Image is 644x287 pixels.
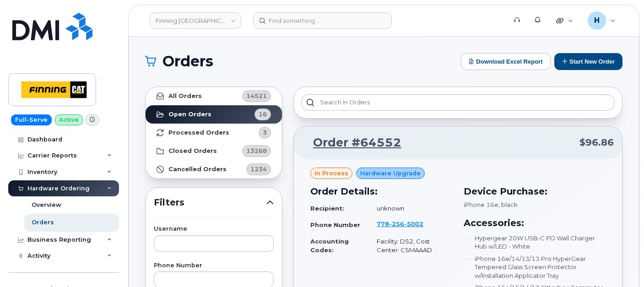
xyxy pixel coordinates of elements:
[464,201,498,208] span: iPhone 16e
[301,94,615,111] input: Search in orders
[146,142,282,160] a: Closed Orders13268
[162,54,213,68] span: Orders
[168,129,229,136] strong: Processed Orders
[310,238,349,254] strong: Accounting Codes:
[310,221,360,228] strong: Phone Number
[464,216,606,230] h3: Accessories:
[368,233,452,258] td: Facility: D52, Cost Center: CSMAAAD
[310,205,344,212] strong: Recipient:
[146,124,282,142] a: Processed Orders3
[168,111,211,118] strong: Open Orders
[146,87,282,105] a: All Orders14521
[302,135,401,151] a: Order #64552
[461,53,551,70] button: Download Excel Report
[314,169,348,178] span: in process
[154,226,274,232] label: Username
[154,196,266,209] span: Filters
[368,200,452,217] td: unknown
[464,255,606,280] li: iPhone 16e/14/13/13 Pro HyperGear Tempered Glass Screen Protector w/Installation Applicator Tray
[498,201,518,208] span: , black
[360,169,421,178] span: Hardware Upgrade
[404,220,423,227] span: 5002
[263,128,267,137] span: 3
[464,184,606,198] h3: Device Purchase:
[246,92,267,100] span: 14521
[310,184,453,198] h3: Order Details:
[389,220,404,227] span: 256
[168,166,227,173] strong: Cancelled Orders
[168,147,217,155] strong: Closed Orders
[250,165,267,173] span: 1234
[154,263,274,269] label: Phone Number
[146,105,282,124] a: Open Orders16
[377,220,434,227] a: 7782565002
[146,160,282,179] a: Cancelled Orders1234
[246,146,267,155] span: 13268
[554,53,622,70] button: Start New Order
[377,220,423,227] span: 778
[168,92,202,100] strong: All Orders
[259,110,267,119] span: 16
[464,234,606,251] li: Hypergear 20W USB-C PD Wall Charger Hub w/LED - White
[579,136,614,149] span: $96.86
